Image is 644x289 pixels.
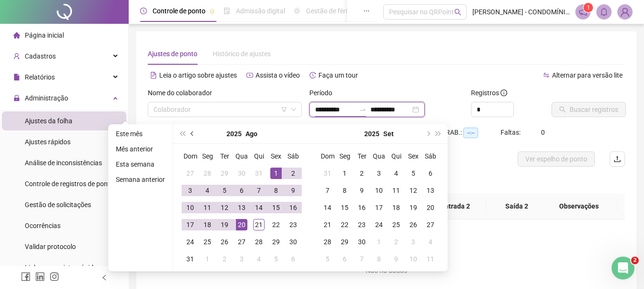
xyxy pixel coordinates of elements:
[270,253,282,265] div: 5
[322,236,333,248] div: 28
[233,165,250,182] td: 2025-07-30
[613,155,621,163] span: upload
[236,236,247,248] div: 27
[285,233,302,250] td: 2025-08-30
[267,233,285,250] td: 2025-08-29
[285,182,302,199] td: 2025-08-09
[471,88,507,98] span: Registros
[383,124,394,143] button: month panel
[250,148,267,165] th: Qui
[187,124,198,143] button: prev-year
[600,8,608,16] span: bell
[148,88,218,98] label: Nome do colaborador
[322,219,333,230] div: 21
[182,199,199,216] td: 2025-08-10
[388,250,405,268] td: 2025-10-09
[359,106,367,113] span: to
[182,233,199,250] td: 2025-08-24
[486,193,547,219] th: Saída 2
[199,250,216,268] td: 2025-09-01
[353,233,370,250] td: 2025-09-30
[25,94,68,102] span: Administração
[140,8,147,14] span: clock-circle
[177,124,187,143] button: super-prev-year
[219,168,230,179] div: 29
[112,159,169,170] li: Esta semana
[182,165,199,182] td: 2025-07-27
[336,182,353,199] td: 2025-09-08
[182,148,199,165] th: Dom
[219,253,230,265] div: 2
[309,88,338,98] label: Período
[356,219,368,230] div: 23
[434,127,501,138] div: H. TRAB.:
[112,128,169,140] li: Este mês
[319,233,336,250] td: 2025-09-28
[405,250,422,268] td: 2025-10-10
[253,185,265,196] div: 7
[618,5,632,19] img: 77571
[422,233,439,250] td: 2025-10-04
[336,199,353,216] td: 2025-09-15
[25,52,56,60] span: Cadastros
[233,250,250,268] td: 2025-09-03
[353,182,370,199] td: 2025-09-09
[233,216,250,233] td: 2025-08-20
[356,236,368,248] div: 30
[390,236,402,248] div: 2
[422,250,439,268] td: 2025-10-11
[579,8,587,16] span: notification
[405,165,422,182] td: 2025-09-05
[267,165,285,182] td: 2025-08-01
[287,253,299,265] div: 6
[202,202,213,213] div: 11
[50,272,59,281] span: instagram
[390,219,402,230] div: 25
[267,148,285,165] th: Sex
[422,165,439,182] td: 2025-09-06
[199,233,216,250] td: 2025-08-25
[267,250,285,268] td: 2025-09-05
[405,182,422,199] td: 2025-09-12
[425,185,436,196] div: 13
[199,199,216,216] td: 2025-08-11
[219,219,230,230] div: 19
[543,72,550,79] span: swap
[285,250,302,268] td: 2025-09-06
[159,71,237,79] span: Leia o artigo sobre ajustes
[184,219,196,230] div: 17
[253,202,265,213] div: 14
[219,202,230,213] div: 12
[233,233,250,250] td: 2025-08-27
[112,143,169,155] li: Mês anterior
[370,216,388,233] td: 2025-09-24
[322,253,333,265] div: 5
[373,202,385,213] div: 17
[319,148,336,165] th: Dom
[388,233,405,250] td: 2025-10-02
[370,148,388,165] th: Qua
[336,148,353,165] th: Seg
[233,199,250,216] td: 2025-08-13
[425,219,436,230] div: 27
[463,128,478,138] span: --:--
[291,107,296,112] span: down
[287,236,299,248] div: 30
[373,236,385,248] div: 1
[13,32,20,39] span: home
[236,253,247,265] div: 3
[353,199,370,216] td: 2025-09-16
[267,182,285,199] td: 2025-08-08
[270,168,282,179] div: 1
[370,250,388,268] td: 2025-10-08
[388,165,405,182] td: 2025-09-04
[319,216,336,233] td: 2025-09-21
[236,185,247,196] div: 6
[224,8,230,14] span: file-done
[25,243,76,250] span: Validar protocolo
[285,165,302,182] td: 2025-08-02
[583,3,593,12] sup: 1
[25,264,97,271] span: Link para registro rápido
[518,151,595,167] button: Ver espelho de ponto
[245,124,257,143] button: month panel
